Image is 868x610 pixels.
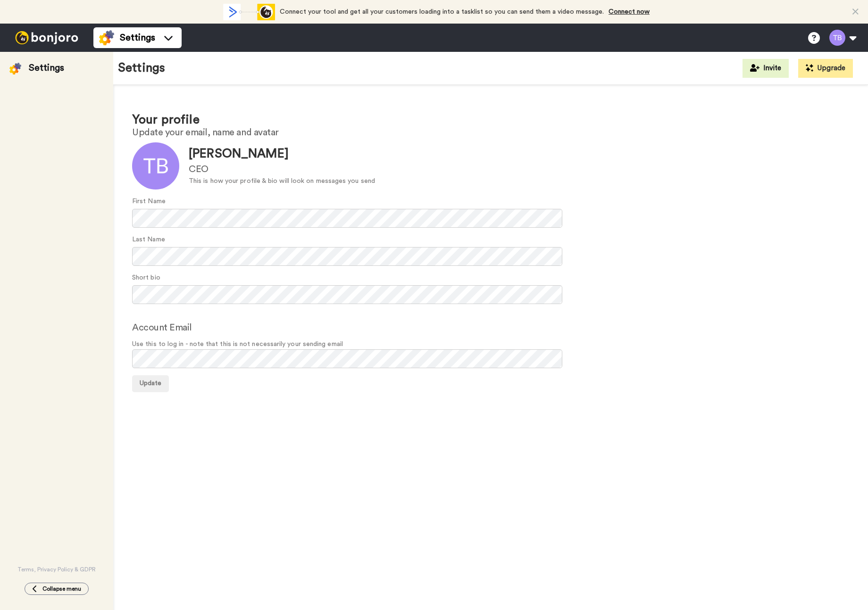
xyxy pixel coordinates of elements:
[118,61,165,75] h1: Settings
[280,8,604,15] span: Connect your tool and get all your customers loading into a tasklist so you can send them a video...
[120,31,155,44] span: Settings
[132,339,849,349] span: Use this to log in - note that this is not necessarily your sending email
[132,235,165,245] label: Last Name
[189,176,375,186] div: This is how your profile & bio will look on messages you send
[743,59,789,78] button: Invite
[798,59,853,78] button: Upgrade
[25,583,89,595] button: Collapse menu
[132,375,169,392] button: Update
[140,380,161,387] span: Update
[132,273,160,283] label: Short bio
[223,4,275,20] div: animation
[99,30,114,45] img: settings-colored.svg
[132,113,849,127] h1: Your profile
[609,8,650,15] a: Connect now
[132,127,849,138] h2: Update your email, name and avatar
[132,321,192,335] label: Account Email
[42,585,81,593] span: Collapse menu
[9,63,21,74] img: settings-colored.svg
[132,197,166,206] label: First Name
[189,145,375,163] div: [PERSON_NAME]
[11,31,82,44] img: bj-logo-header-white.svg
[189,163,375,176] div: CEO
[29,61,64,74] div: Settings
